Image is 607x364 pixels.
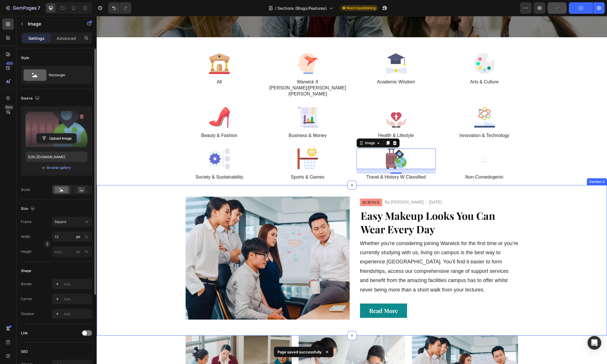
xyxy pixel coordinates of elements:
label: Width [21,234,30,239]
div: Browse gallery [47,165,71,170]
p: All [84,63,162,69]
p: Academic Wisdom [260,63,338,69]
p: Non-Comedogenic [349,158,427,164]
div: Open Intercom Messenger [587,336,601,350]
label: Frame [21,219,32,224]
p: Arts & Culture [349,63,427,69]
p: Image [28,20,77,27]
div: Image [267,124,279,130]
div: Add... [64,312,91,317]
button: px [83,233,90,240]
div: Link [21,330,28,336]
img: gempages_584498442869408628-ccdba711-f275-4180-ba3d-56aa58c83e86.png [112,91,133,111]
p: Settings [28,35,44,41]
div: Corner [21,296,32,302]
div: Shadow [21,311,34,316]
button: 7 [2,2,43,14]
div: Section 3 [491,163,509,168]
div: By [PERSON_NAME] [288,183,328,190]
div: px [76,249,80,254]
label: Height [21,249,32,254]
button: <p>SCIENCE</p> [263,183,285,190]
span: / [275,5,276,11]
img: gempages_584498442869408628-20140213-ce1d-4f2b-ba69-c4f92a403861.png [201,37,221,58]
div: Shape [21,268,31,273]
div: % [85,249,88,254]
img: gempages_584498442869408628-eec5d2cf-40da-431b-81ac-14c5b2ee22e2.png [201,91,221,111]
iframe: Design area [97,16,607,364]
button: % [75,233,82,240]
img: gempages_584498442869408628-a706b3c3-70e0-46bf-877c-374eb3dc292a.png [289,132,310,153]
p: Whether you're considering joining Warwick for the first time or you’re currently studying with u... [263,223,422,278]
button: % [75,248,82,255]
p: Travel & History W Classified [260,158,338,164]
div: [DATE] [332,183,345,189]
span: Need republishing [346,5,376,11]
div: Scale [21,187,30,192]
button: px [83,248,90,255]
img: gempages_584498442869408628-41c6c769-53ed-4631-b2c3-1a4085d518e7.png [201,132,221,153]
div: Undo/Redo [108,2,131,14]
button: Square [52,217,92,227]
p: Health & Lifestyle [260,117,338,123]
p: Sports & Games [172,158,250,164]
div: Add... [64,282,91,287]
button: <p>Read More</p> [263,287,310,302]
img: gempages_584498442869408628-a591ce5d-3e07-4c7e-8c70-774d9da69c9f.png [378,91,398,111]
div: Rectangle [49,69,84,82]
img: gempages_584498442869408628-b6f32b02-9dda-41eb-b083-545a75ef78f8.png [289,37,310,58]
p: 7 [38,5,40,11]
div: Style [21,55,29,60]
input: px% [52,232,92,242]
img: gempages_584498442869408628-225d3ad8-015d-4f6b-9ad8-f195a5894b39.png [112,37,133,58]
span: or [42,164,45,171]
p: Page saved successfully [277,349,322,355]
p: Business & Money [172,117,250,123]
div: 450 [5,61,14,66]
p: Innovation & Technology [349,117,427,123]
div: % [85,234,88,239]
p: SCIENCE [266,184,283,189]
span: Square [55,219,66,224]
div: Border [21,281,32,287]
div: px [76,234,80,239]
h2: easy makeup looks you can wear every day [263,192,422,220]
p: Advanced [57,35,76,41]
input: https://example.com/image.jpg [26,152,87,162]
p: Warwick X [PERSON_NAME]/[PERSON_NAME]/[PERSON_NAME] [172,63,250,81]
div: Size [21,205,36,213]
div: Add... [64,297,91,302]
button: Browse gallery [46,165,71,171]
input: px% [52,246,92,257]
div: Source [21,95,41,102]
p: Beauty & Fashion [84,117,162,123]
img: gempages_584498442869408628-2a37cc5c-ca8b-4982-be8c-0477abf09359.png [378,37,398,58]
img: gempages_584498442869408628-848b6b3b-6b2f-43f5-81eb-b3a8809102f9.png [112,132,133,153]
p: Society & Sustainability [84,158,162,164]
span: Sections (Blogs/Features) [277,5,327,11]
img: no-image-2048-5e88c1b20e087fb7bbe9a3771824e743c244f437e4f8ba93bbf7b11b53f7824c_large.gif [378,132,398,153]
img: gempages_584498442869408628-370bd4fb-7bef-4387-b664-3cf7bc9ffc8c.png [289,91,310,111]
div: Beta [4,105,14,109]
p: Read More [273,291,301,298]
div: SEO [21,349,28,354]
button: Upload Image [36,133,77,144]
